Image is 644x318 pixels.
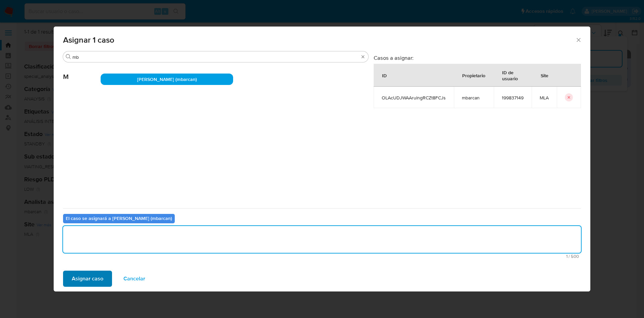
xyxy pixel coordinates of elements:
div: Site [533,67,556,83]
div: [PERSON_NAME] (mbarcan) [101,74,233,85]
button: Buscar [66,54,71,59]
span: mbarcan [462,95,486,101]
button: Asignar caso [63,271,112,287]
button: Cerrar ventana [575,37,581,43]
span: 199837149 [502,95,524,101]
span: Asignar 1 caso [63,36,575,44]
b: El caso se asignará a [PERSON_NAME] (mbarcan) [66,215,172,222]
span: Cancelar [123,271,145,286]
button: icon-button [565,93,573,101]
input: Buscar analista [72,54,359,60]
span: MLA [540,95,549,101]
h3: Casos a asignar: [374,54,581,61]
div: Propietario [454,67,493,83]
span: OLAcUDJWAArulngRCZt8FCJs [382,95,446,101]
div: assign-modal [54,27,590,291]
span: Asignar caso [72,271,103,286]
span: Máximo 500 caracteres [65,254,579,259]
div: ID [374,67,395,83]
div: ID de usuario [494,64,531,86]
span: [PERSON_NAME] (mbarcan) [137,76,197,83]
button: Cancelar [115,271,154,287]
button: Borrar [360,54,366,59]
span: M [63,63,101,81]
